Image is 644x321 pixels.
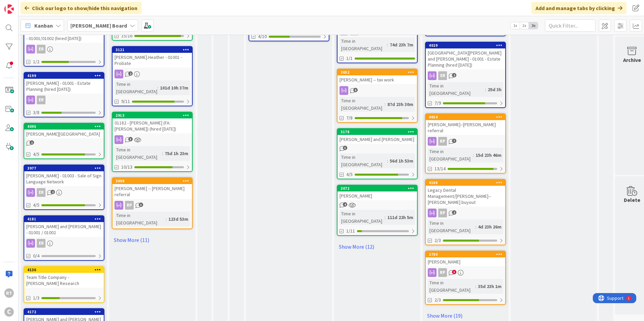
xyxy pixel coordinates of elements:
[429,180,505,185] div: 4188
[70,22,127,29] b: [PERSON_NAME] Board
[337,75,417,84] div: [PERSON_NAME] -- tax work
[112,201,192,210] div: RP
[112,184,192,199] div: [PERSON_NAME] -- [PERSON_NAME] referral
[112,53,192,68] div: [PERSON_NAME].Heather - 01001 - Probate
[337,241,418,252] a: Show More (12)
[116,179,192,183] div: 3098
[166,215,167,223] span: :
[429,252,505,257] div: 2780
[27,73,104,78] div: 4199
[385,101,386,108] span: :
[426,120,505,135] div: [PERSON_NAME]--[PERSON_NAME] referral
[474,151,503,159] div: 15d 23h 46m
[14,1,31,9] span: Support
[434,296,441,304] span: 2/3
[112,47,192,68] div: 3121[PERSON_NAME].Heather - 01001 - Probate
[24,165,104,171] div: 3977
[341,70,417,75] div: 3052
[24,239,104,248] div: ER
[24,216,104,222] div: 4181
[337,129,417,135] div: 3178
[121,32,132,39] span: 15/16
[340,153,387,168] div: Time in [GEOGRAPHIC_DATA]
[24,165,104,210] a: 3977[PERSON_NAME] - 01003 - Sale of Sign Language NetworkER4/5
[128,137,133,141] span: 3
[388,41,415,48] div: 74d 23h 7m
[428,219,475,234] div: Time in [GEOGRAPHIC_DATA]
[24,123,104,130] div: 4095
[425,42,506,108] a: 4029[GEOGRAPHIC_DATA][PERSON_NAME] and [PERSON_NAME] - 01001 - Estate Planning (hired [DATE])ERTi...
[475,223,476,230] span: :
[346,171,353,178] span: 4/5
[27,217,104,221] div: 4181
[24,79,104,94] div: [PERSON_NAME] - 01001 - Estate Planning (hired [DATE])
[33,252,39,259] span: 0/4
[116,113,192,118] div: 2913
[27,310,104,314] div: 4172
[116,47,192,52] div: 3121
[485,86,486,93] span: :
[167,215,190,223] div: 123d 53m
[337,185,417,191] div: 3072
[33,58,39,65] span: 1/2
[33,151,39,158] span: 4/5
[438,209,447,217] div: RP
[337,128,418,179] a: 3178[PERSON_NAME] and [PERSON_NAME]Time in [GEOGRAPHIC_DATA]:56d 1h 53m4/5
[27,166,104,171] div: 3977
[340,210,385,225] div: Time in [GEOGRAPHIC_DATA]
[4,4,14,14] img: Visit kanbanzone.com
[35,3,37,8] div: 1
[426,268,505,277] div: RP
[121,164,132,171] span: 10/13
[426,137,505,146] div: RP
[24,267,104,288] div: 4136Team Title Company - [PERSON_NAME] Research
[452,73,456,77] span: 2
[21,2,141,14] div: Click our logo to show/hide this navigation
[37,45,45,53] div: ER
[24,171,104,186] div: [PERSON_NAME] - 01003 - Sale of Sign Language Network
[340,37,387,52] div: Time in [GEOGRAPHIC_DATA]
[112,112,193,172] a: 291301182 - [PERSON_NAME] (FA: [PERSON_NAME]) (hired [DATE])Time in [GEOGRAPHIC_DATA]:75d 1h 23m1...
[429,43,505,48] div: 4029
[426,180,505,186] div: 4188
[337,69,417,84] div: 3052[PERSON_NAME] -- tax work
[4,307,14,317] div: C
[24,309,104,315] div: 4172
[33,294,39,301] span: 1/3
[434,100,441,107] span: 7/9
[428,279,475,294] div: Time in [GEOGRAPHIC_DATA]
[476,223,503,230] div: 4d 23h 26m
[27,267,104,272] div: 4136
[24,130,104,138] div: [PERSON_NAME][GEOGRAPHIC_DATA]
[426,114,505,120] div: 4054
[341,186,417,191] div: 3072
[545,20,595,32] input: Quick Filter...
[24,73,104,94] div: 4199[PERSON_NAME] - 01001 - Estate Planning (hired [DATE])
[426,257,505,266] div: [PERSON_NAME]
[624,196,640,204] div: Delete
[475,283,476,290] span: :
[429,115,505,119] div: 4054
[387,41,388,48] span: :
[115,80,157,95] div: Time in [GEOGRAPHIC_DATA]
[353,88,358,92] span: 5
[128,71,133,76] span: 2
[426,42,505,69] div: 4029[GEOGRAPHIC_DATA][PERSON_NAME] and [PERSON_NAME] - 01001 - Estate Planning (hired [DATE])
[337,191,417,200] div: [PERSON_NAME]
[346,55,353,62] span: 1/1
[112,47,192,53] div: 3121
[37,188,45,197] div: ER
[158,84,190,92] div: 101d 10h 37m
[452,270,456,274] span: 3
[386,214,415,221] div: 111d 22h 5m
[340,97,385,112] div: Time in [GEOGRAPHIC_DATA]
[24,45,104,53] div: ER
[438,268,447,277] div: RP
[337,69,417,75] div: 3052
[112,112,192,133] div: 291301182 - [PERSON_NAME] (FA: [PERSON_NAME]) (hired [DATE])
[346,114,353,121] span: 7/8
[24,73,104,79] div: 4199
[33,109,39,116] span: 3/8
[30,140,34,145] span: 1
[24,165,104,186] div: 3977[PERSON_NAME] - 01003 - Sale of Sign Language Network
